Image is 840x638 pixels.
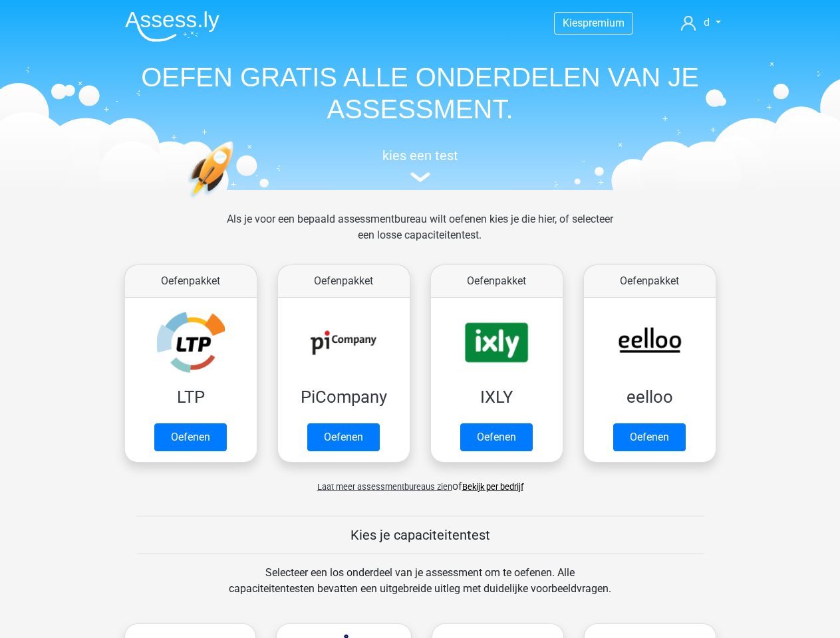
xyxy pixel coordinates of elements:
[125,11,219,42] img: Assessly
[555,14,632,32] a: Kiespremium
[216,211,624,259] div: Als je voor een bepaald assessmentbureau wilt oefenen kies je die hier, of selecteer een losse ca...
[704,16,710,29] span: d
[462,482,523,492] a: Bekijk per bedrijf
[114,148,726,183] a: kies een test
[317,482,452,492] span: Laat meer assessmentbureaus zien
[154,423,227,451] a: Oefenen
[460,423,533,451] a: Oefenen
[114,468,726,494] div: of
[307,423,380,451] a: Oefenen
[136,527,704,543] h5: Kies je capaciteitentest
[188,141,285,261] img: oefenen
[216,565,624,613] div: Selecteer een los onderdeel van je assessment om te oefenen. Alle capaciteitentesten bevatten een...
[613,423,686,451] a: Oefenen
[583,17,625,29] span: premium
[114,148,726,163] h5: kies een test
[563,17,583,29] span: Kies
[676,15,726,31] a: d
[114,61,726,125] h1: OEFEN GRATIS ALLE ONDERDELEN VAN JE ASSESSMENT.
[410,172,430,182] img: assessment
